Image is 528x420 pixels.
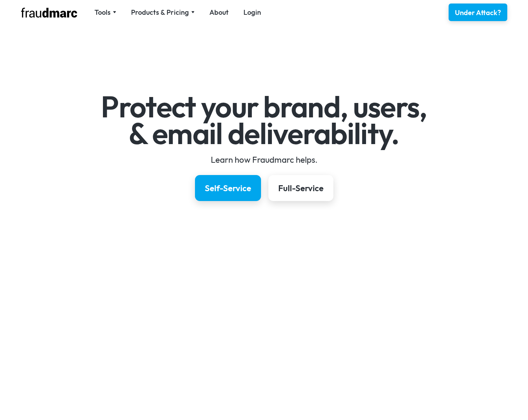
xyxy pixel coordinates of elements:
[60,154,468,165] div: Learn how Fraudmarc helps.
[449,4,507,21] a: Under Attack?
[60,93,468,147] h1: Protect your brand, users, & email deliverability.
[131,7,189,17] div: Products & Pricing
[205,182,251,194] div: Self-Service
[209,7,229,17] a: About
[131,7,195,17] div: Products & Pricing
[94,7,111,17] div: Tools
[278,182,324,194] div: Full-Service
[268,175,333,201] a: Full-Service
[195,175,261,201] a: Self-Service
[243,7,261,17] a: Login
[455,8,501,18] div: Under Attack?
[94,7,116,17] div: Tools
